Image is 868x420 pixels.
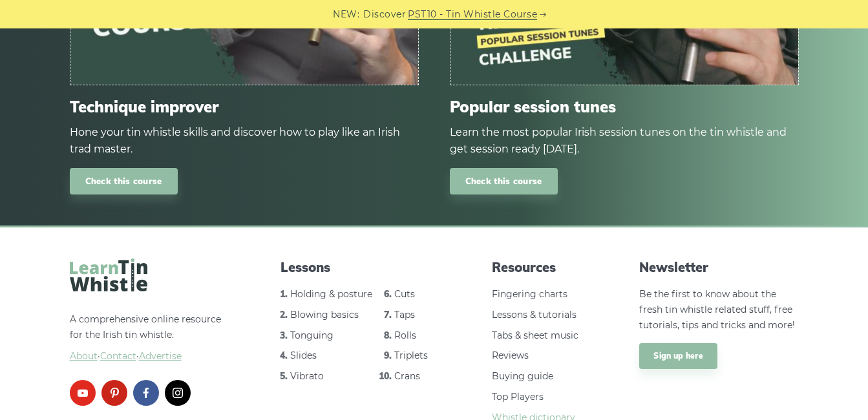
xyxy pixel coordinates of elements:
a: About [70,350,98,362]
a: Fingering charts [492,288,567,300]
a: Reviews [492,350,529,361]
span: NEW: [333,7,359,22]
span: Discover [363,7,406,22]
a: Tabs & sheet music [492,330,578,341]
a: Triplets [394,350,428,361]
a: Contact·Advertise [100,350,182,362]
a: Sign up here [639,343,717,369]
a: Top Players [492,391,544,403]
a: Cuts [394,288,415,300]
p: A comprehensive online resource for the Irish tin whistle. [70,312,229,364]
a: youtube [70,380,96,406]
span: · [70,349,229,364]
a: Blowing basics [290,309,359,320]
a: Buying guide [492,370,553,382]
a: instagram [165,380,191,406]
a: Vibrato [290,370,324,382]
span: Newsletter [639,258,798,277]
a: Tonguing [290,330,333,341]
a: Rolls [394,330,416,341]
span: Popular session tunes [450,98,799,116]
a: Check this course [450,168,558,194]
span: Technique improver [70,98,419,116]
a: Taps [394,309,415,320]
div: Hone your tin whistle skills and discover how to play like an Irish trad master. [70,124,419,158]
a: Slides [290,350,317,361]
div: Learn the most popular Irish session tunes on the tin whistle and get session ready [DATE]. [450,124,799,158]
a: Lessons & tutorials [492,309,577,320]
span: Resources [492,258,587,277]
p: Be the first to know about the fresh tin whistle related stuff, free tutorials, tips and tricks a... [639,287,798,333]
img: LearnTinWhistle.com [70,258,147,291]
span: Contact [100,350,136,362]
a: facebook [133,380,159,406]
a: pinterest [101,380,127,406]
a: PST10 - Tin Whistle Course [408,7,537,22]
a: Holding & posture [290,288,372,300]
span: Lessons [281,258,439,277]
a: Crans [394,370,420,382]
span: Advertise [139,350,182,362]
a: Check this course [70,168,178,194]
